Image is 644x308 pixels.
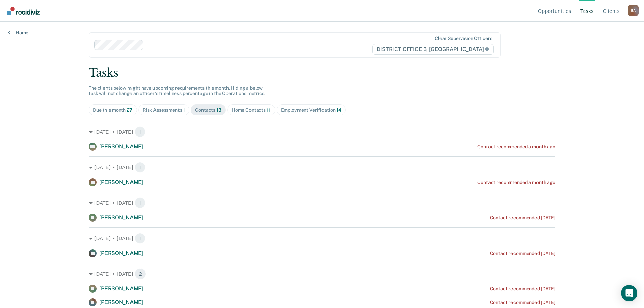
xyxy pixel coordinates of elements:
[183,107,185,113] span: 1
[195,107,221,113] div: Contacts
[477,144,555,150] div: Contact recommended a month ago
[135,126,145,137] span: 1
[135,197,145,208] span: 1
[89,126,555,137] div: [DATE] • [DATE] 1
[628,5,639,16] button: Profile dropdown button
[232,107,271,113] div: Home Contacts
[490,300,555,305] div: Contact recommended [DATE]
[99,179,143,185] span: [PERSON_NAME]
[135,268,146,279] span: 2
[135,233,145,244] span: 1
[621,285,637,301] div: Open Intercom Messenger
[435,35,492,41] div: Clear supervision officers
[8,30,28,36] a: Home
[490,251,555,256] div: Contact recommended [DATE]
[216,107,221,113] span: 13
[143,107,185,113] div: Risk Assessments
[490,215,555,221] div: Contact recommended [DATE]
[99,285,143,292] span: [PERSON_NAME]
[99,143,143,150] span: [PERSON_NAME]
[99,250,143,256] span: [PERSON_NAME]
[89,233,555,244] div: [DATE] • [DATE] 1
[267,107,271,113] span: 11
[89,197,555,208] div: [DATE] • [DATE] 1
[7,7,40,15] img: Recidiviz
[127,107,133,113] span: 27
[89,85,265,96] span: The clients below might have upcoming requirements this month. Hiding a below task will not chang...
[336,107,341,113] span: 14
[89,268,555,279] div: [DATE] • [DATE] 2
[477,180,555,185] div: Contact recommended a month ago
[93,107,133,113] div: Due this month
[281,107,341,113] div: Employment Verification
[99,214,143,221] span: [PERSON_NAME]
[135,162,145,173] span: 1
[89,66,555,80] div: Tasks
[89,162,555,173] div: [DATE] • [DATE] 1
[372,44,494,55] span: DISTRICT OFFICE 3, [GEOGRAPHIC_DATA]
[490,286,555,292] div: Contact recommended [DATE]
[99,299,143,305] span: [PERSON_NAME]
[628,5,639,16] div: B A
